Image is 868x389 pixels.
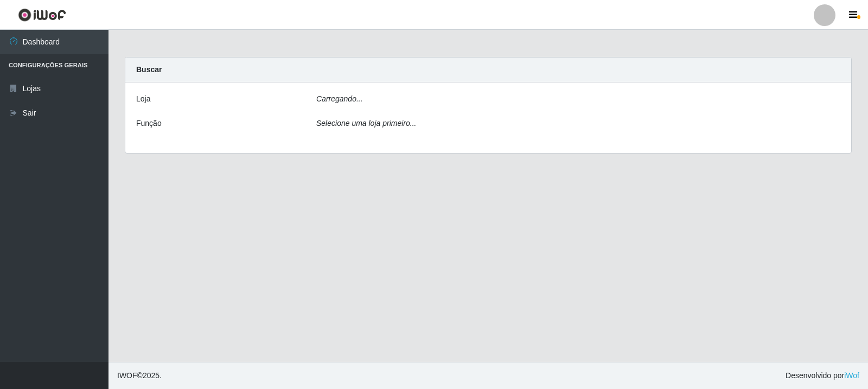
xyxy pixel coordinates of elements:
[18,8,66,22] img: CoreUI Logo
[117,371,137,380] span: IWOF
[136,118,162,129] label: Função
[316,94,363,103] i: Carregando...
[316,119,416,127] i: Selecione uma loja primeiro...
[136,93,150,105] label: Loja
[117,370,162,381] span: © 2025 .
[136,65,162,74] strong: Buscar
[844,371,859,380] a: iWof
[786,370,859,381] span: Desenvolvido por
